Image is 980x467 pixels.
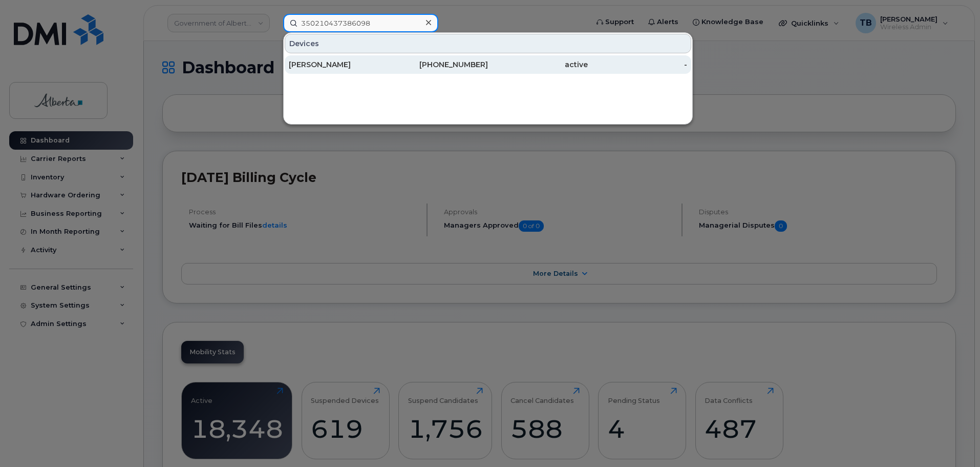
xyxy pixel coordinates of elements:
[285,55,691,74] a: [PERSON_NAME][PHONE_NUMBER]active-
[389,59,488,70] div: [PHONE_NUMBER]
[588,59,688,70] div: -
[285,34,691,53] div: Devices
[289,59,389,70] div: [PERSON_NAME]
[488,59,588,70] div: active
